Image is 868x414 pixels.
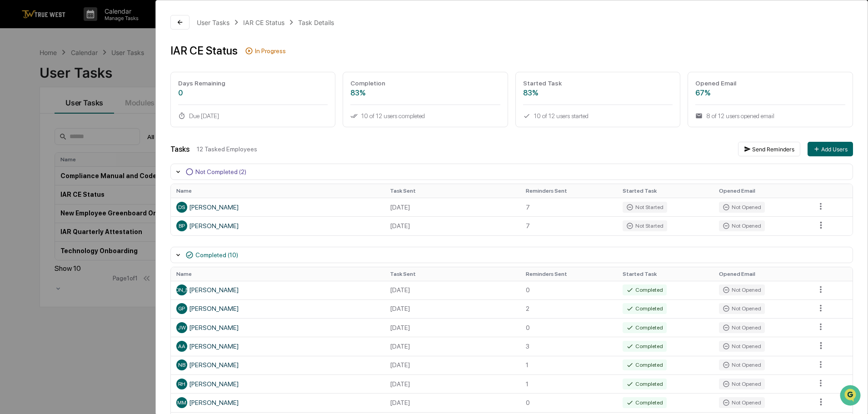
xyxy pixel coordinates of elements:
[617,184,714,198] th: Started Task
[623,303,667,314] div: Completed
[178,343,185,349] span: AA
[520,318,617,337] td: 0
[623,220,667,231] div: Not Started
[719,202,765,213] div: Not Opened
[520,184,617,198] th: Reminders Sent
[9,133,16,140] div: 🔎
[384,337,520,355] td: [DATE]
[5,128,61,145] a: 🔎Data Lookup
[176,284,379,295] div: [PERSON_NAME]
[384,267,520,281] th: Task Sent
[9,115,16,123] div: 🖐️
[178,80,328,87] div: Days Remaining
[623,397,667,408] div: Completed
[197,145,731,153] div: 12 Tasked Employees
[195,168,246,175] div: Not Completed (2)
[171,184,384,198] th: Name
[75,115,113,124] span: Attestations
[719,397,765,408] div: Not Opened
[62,111,116,127] a: 🗄️Attestations
[178,89,328,97] div: 0
[350,80,500,87] div: Completion
[384,281,520,299] td: [DATE]
[178,362,185,368] span: NB
[520,374,617,393] td: 1
[177,399,186,406] span: MM
[719,341,765,352] div: Not Opened
[176,220,379,231] div: [PERSON_NAME]
[384,374,520,393] td: [DATE]
[713,184,810,198] th: Opened Email
[719,303,765,314] div: Not Opened
[170,44,238,57] div: IAR CE Status
[9,70,25,86] img: 1746055101610-c473b297-6a78-478c-a979-82029cc54cd1
[623,341,667,352] div: Completed
[66,115,73,123] div: 🗄️
[384,216,520,235] td: [DATE]
[808,142,853,156] button: Add Users
[31,70,149,79] div: Start new chat
[623,379,667,389] div: Completed
[179,223,185,229] span: BP
[31,79,115,86] div: We're available if you need us!
[178,112,328,120] div: Due [DATE]
[90,154,110,161] span: Pylon
[384,198,520,216] td: [DATE]
[719,284,765,295] div: Not Opened
[520,281,617,299] td: 0
[520,356,617,374] td: 1
[176,397,379,408] div: [PERSON_NAME]
[695,89,845,97] div: 67%
[64,154,110,161] a: Powered byPylon
[523,80,673,87] div: Started Task
[719,220,765,231] div: Not Opened
[255,47,286,55] div: In Progress
[523,89,673,97] div: 83%
[178,204,185,210] span: DS
[523,112,673,120] div: 10 of 12 users started
[170,145,190,154] div: Tasks
[178,305,185,312] span: GP
[176,359,379,370] div: [PERSON_NAME]
[520,393,617,412] td: 0
[18,132,57,141] span: Data Lookup
[18,115,59,124] span: Preclearance
[384,393,520,412] td: [DATE]
[520,337,617,355] td: 3
[176,202,379,213] div: [PERSON_NAME]
[298,19,334,26] div: Task Details
[719,322,765,333] div: Not Opened
[5,111,62,127] a: 🖐️Preclearance
[350,89,500,97] div: 83%
[24,41,150,51] input: Clear
[195,251,238,259] div: Completed (10)
[350,112,500,120] div: 10 of 12 users completed
[520,299,617,318] td: 2
[617,267,714,281] th: Started Task
[178,381,185,387] span: RH
[623,322,667,333] div: Completed
[197,19,229,26] div: User Tasks
[623,359,667,370] div: Completed
[176,379,379,389] div: [PERSON_NAME]
[719,379,765,389] div: Not Opened
[384,299,520,318] td: [DATE]
[520,198,617,216] td: 7
[695,112,845,120] div: 8 of 12 users opened email
[384,318,520,337] td: [DATE]
[520,267,617,281] th: Reminders Sent
[719,359,765,370] div: Not Opened
[176,341,379,352] div: [PERSON_NAME]
[243,19,284,26] div: IAR CE Status
[160,287,203,293] span: [PERSON_NAME]
[384,184,520,198] th: Task Sent
[178,324,186,331] span: JW
[176,303,379,314] div: [PERSON_NAME]
[520,216,617,235] td: 7
[176,322,379,333] div: [PERSON_NAME]
[713,267,810,281] th: Opened Email
[695,80,845,87] div: Opened Email
[171,267,384,281] th: Name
